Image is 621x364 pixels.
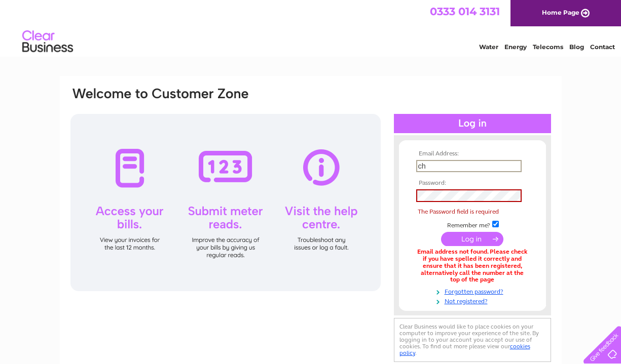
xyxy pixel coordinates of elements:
[414,219,531,229] td: Remember me?
[22,26,74,57] img: logo.png
[414,180,531,187] th: Password:
[569,43,584,51] a: Blog
[430,5,500,18] a: 0333 014 3131
[504,43,527,51] a: Energy
[416,286,531,296] a: Forgotten password?
[71,6,551,49] div: Clear Business is a trading name of Verastar Limited (registered in [GEOGRAPHIC_DATA] No. 3667643...
[590,43,615,51] a: Contact
[394,318,551,362] div: Clear Business would like to place cookies on your computer to improve your experience of the sit...
[414,150,531,157] th: Email Address:
[416,296,531,305] a: Not registered?
[418,208,499,215] span: The Password field is required
[533,43,563,51] a: Telecoms
[441,232,503,246] input: Submit
[416,249,529,284] div: Email address not found. Please check if you have spelled it correctly and ensure that it has bee...
[479,43,498,51] a: Water
[399,343,530,356] a: cookies policy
